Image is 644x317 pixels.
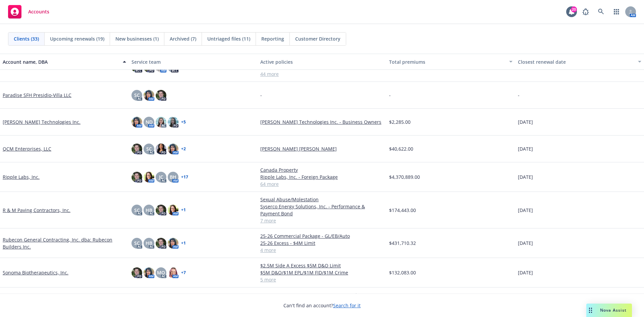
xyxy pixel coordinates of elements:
a: Ripple Labs, Inc. [3,173,40,180]
span: Clients (33) [14,35,39,42]
img: photo [131,172,142,182]
img: photo [144,267,154,278]
span: HB [146,207,152,214]
a: + 1 [181,241,186,245]
a: Ripple Labs, Inc. - Foreign Package [260,173,384,180]
span: $2,285.00 [389,118,411,125]
span: [DATE] [518,173,533,180]
a: $2.5M Side A Excess $5M D&O Limit [260,262,384,269]
a: 25-26 Excess - $4M Limit [260,240,384,247]
img: photo [156,205,166,215]
div: 20 [571,6,577,12]
span: Untriaged files (11) [207,35,250,42]
span: MQ [157,269,165,276]
a: R & M Paving Contractors, Inc. [3,207,70,214]
span: BH [170,173,176,180]
a: Sonoma Biotherapeutics, Inc. [3,269,68,276]
a: + 7 [181,271,186,275]
span: HB [146,240,152,247]
img: photo [168,117,178,127]
a: 44 more [260,70,384,77]
a: 64 more [260,180,384,188]
a: Accounts [5,2,52,21]
span: ND [146,118,153,125]
a: Search [594,5,608,18]
a: + 5 [181,120,186,124]
span: [DATE] [518,269,533,276]
span: $40,622.00 [389,145,413,152]
a: Canada Property [260,166,384,173]
a: Syserco Energy Solutions, Inc. - Performance & Payment Bond [260,203,384,217]
span: SC [134,240,140,247]
div: Active policies [260,58,384,65]
span: $174,443.00 [389,207,416,214]
span: [DATE] [518,118,533,125]
span: Nova Assist [600,307,627,313]
img: photo [144,90,154,101]
span: JC [159,173,163,180]
span: $431,710.32 [389,240,416,247]
a: $5M D&O/$1M EPL/$1M FID/$1M Crime [260,269,384,276]
span: SC [134,207,140,214]
a: Search for it [333,302,361,309]
span: [DATE] [518,145,533,152]
img: photo [168,205,178,215]
span: Can't find an account? [283,302,361,309]
span: SC [146,145,152,152]
a: [PERSON_NAME] Technologies Inc. - Business Owners [260,118,384,125]
span: Customer Directory [295,35,340,42]
img: photo [168,238,178,249]
button: Total premiums [386,54,515,70]
a: + 17 [181,175,188,179]
a: 25-26 Commercial Package - GL/EB/Auto [260,232,384,240]
span: New businesses (1) [115,35,159,42]
span: Archived (7) [170,35,196,42]
span: - [260,92,262,99]
span: [DATE] [518,207,533,214]
span: Reporting [261,35,284,42]
a: + 2 [181,147,186,151]
div: Drag to move [586,304,595,317]
a: + 1 [181,208,186,212]
a: [PERSON_NAME] [PERSON_NAME] & Associates, Inc. - General Liability [260,292,384,306]
span: - [518,92,520,99]
span: SC [134,92,140,99]
div: Service team [131,58,255,65]
img: photo [156,144,166,154]
button: Service team [129,54,258,70]
div: Total premiums [389,58,505,65]
img: photo [168,267,178,278]
button: Closest renewal date [515,54,644,70]
span: $132,083.00 [389,269,416,276]
a: Paradise SFH Presidio-Villa LLC [3,92,71,99]
img: photo [131,267,142,278]
a: [PERSON_NAME] Technologies Inc. [3,118,80,125]
button: Nova Assist [586,304,632,317]
a: Sexual Abuse/Molestation [260,196,384,203]
img: photo [168,144,178,154]
div: Closest renewal date [518,58,634,65]
img: photo [131,117,142,127]
span: Accounts [28,9,49,14]
a: QCM Enterprises, LLC [3,145,51,152]
button: Active policies [258,54,386,70]
span: $4,370,889.00 [389,173,420,180]
span: [DATE] [518,240,533,247]
a: 4 more [260,247,384,254]
span: - [389,92,391,99]
img: photo [156,90,166,101]
img: photo [156,238,166,249]
img: photo [144,172,154,182]
span: Upcoming renewals (19) [50,35,104,42]
a: Rubecon General Contracting, Inc. dba: Rubecon Builders Inc. [3,236,126,250]
a: 7 more [260,217,384,224]
div: Account name, DBA [3,58,119,65]
img: photo [131,144,142,154]
a: [PERSON_NAME] [PERSON_NAME] [260,145,384,152]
